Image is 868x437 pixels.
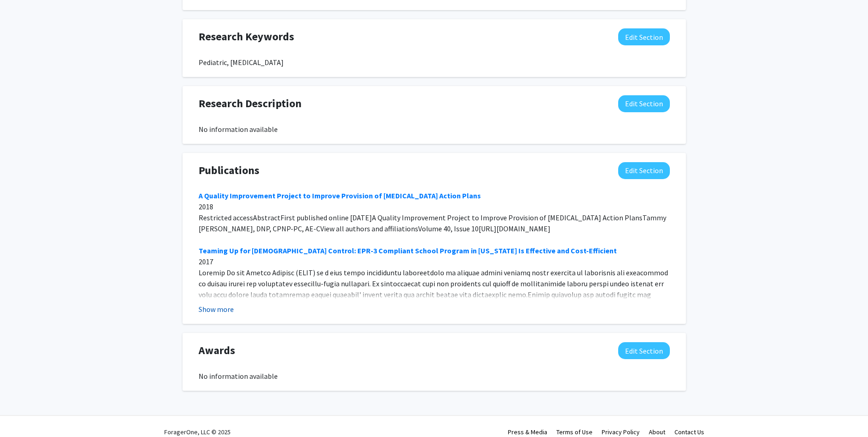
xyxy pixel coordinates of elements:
[618,342,670,359] button: Edit Awards
[7,396,39,430] iframe: Chat
[199,304,234,315] button: Show more
[199,124,670,135] div: No information available
[199,95,302,112] span: Research Description
[199,246,617,255] a: Teaming Up for [DEMOGRAPHIC_DATA] Control: EPR-3 Compliant School Program in [US_STATE] Is Effect...
[508,428,547,436] a: Press & Media
[618,162,670,179] button: Edit Publications
[199,191,481,200] a: A Quality Improvement Project to Improve Provision of [MEDICAL_DATA] Action Plans
[649,428,665,436] a: About
[618,28,670,45] button: Edit Research Keywords
[199,28,294,45] span: Research Keywords
[199,371,670,382] div: No information available
[618,95,670,112] button: Edit Research Description
[602,428,640,436] a: Privacy Policy
[199,57,670,68] div: Pediatric, [MEDICAL_DATA]
[674,428,704,436] a: Contact Us
[556,428,593,436] a: Terms of Use
[199,342,235,359] span: Awards
[199,162,259,179] span: Publications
